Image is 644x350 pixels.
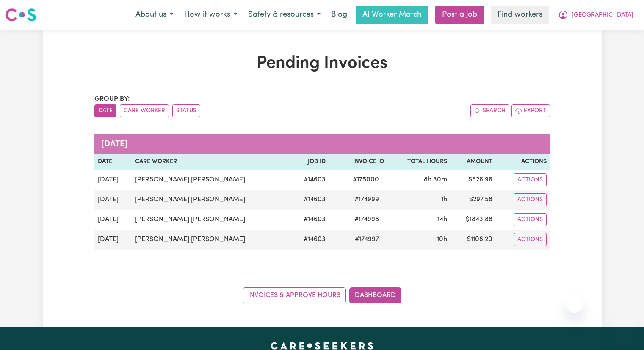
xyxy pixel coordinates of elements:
[94,190,132,210] td: [DATE]
[451,210,496,230] td: $ 1843.88
[470,104,509,117] button: Search
[514,193,547,206] button: Actions
[514,233,547,246] button: Actions
[243,6,326,24] button: Safety & resources
[435,6,484,24] a: Post a job
[271,342,373,349] a: Careseekers home page
[424,176,447,183] span: 8 hours 30 minutes
[132,154,290,170] th: Care Worker
[290,170,329,190] td: # 14603
[553,6,639,24] button: My Account
[349,287,401,303] a: Dashboard
[94,96,130,103] span: Group by:
[572,11,633,20] span: [GEOGRAPHIC_DATA]
[132,190,290,210] td: [PERSON_NAME] [PERSON_NAME]
[496,154,550,170] th: Actions
[5,7,36,22] img: Careseekers logo
[451,190,496,210] td: $ 297.58
[350,234,384,244] span: # 174997
[511,104,550,117] button: Export
[387,154,451,170] th: Total Hours
[94,53,550,74] h1: Pending Invoices
[120,104,169,117] button: sort invoices by care worker
[290,230,329,250] td: # 14603
[243,287,346,303] a: Invoices & Approve Hours
[94,210,132,230] td: [DATE]
[451,170,496,190] td: $ 626.96
[326,6,352,24] a: Blog
[132,210,290,230] td: [PERSON_NAME] [PERSON_NAME]
[94,170,132,190] td: [DATE]
[94,104,116,117] button: sort invoices by date
[610,316,637,343] iframe: Button to launch messaging window
[290,190,329,210] td: # 14603
[514,173,547,186] button: Actions
[329,154,387,170] th: Invoice ID
[132,230,290,250] td: [PERSON_NAME] [PERSON_NAME]
[356,6,428,24] a: AI Worker Match
[5,5,36,25] a: Careseekers logo
[132,170,290,190] td: [PERSON_NAME] [PERSON_NAME]
[290,154,329,170] th: Job ID
[451,154,496,170] th: Amount
[94,134,550,154] caption: [DATE]
[437,216,447,223] span: 14 hours
[349,194,384,205] span: # 174999
[94,230,132,250] td: [DATE]
[437,236,447,243] span: 10 hours
[451,230,496,250] td: $ 1108.20
[172,104,200,117] button: sort invoices by paid status
[94,154,132,170] th: Date
[441,196,447,203] span: 1 hour
[349,214,384,225] span: # 174998
[491,6,549,24] a: Find workers
[566,296,583,313] iframe: Close message
[130,6,179,24] button: About us
[290,210,329,230] td: # 14603
[179,6,243,24] button: How it works
[514,213,547,226] button: Actions
[348,175,384,185] span: # 175000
